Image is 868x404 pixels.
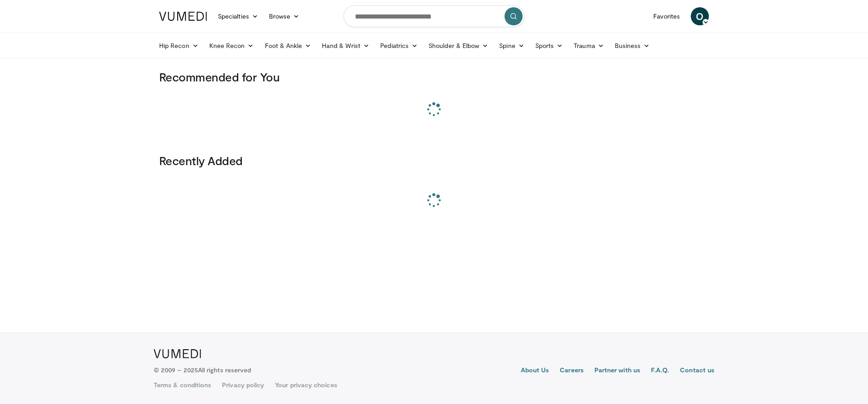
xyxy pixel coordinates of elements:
p: © 2009 – 2025 [154,366,251,375]
a: Hand & Wrist [316,37,375,55]
a: Favorites [648,7,685,25]
a: Pediatrics [375,37,423,55]
h3: Recommended for You [159,70,709,84]
a: Foot & Ankle [259,37,317,55]
a: Spine [494,37,529,55]
img: VuMedi Logo [159,12,207,21]
a: Privacy policy [222,380,264,390]
a: Shoulder & Elbow [423,37,494,55]
a: About Us [521,366,549,376]
h3: Recently Added [159,153,709,168]
a: O [691,7,709,25]
span: All rights reserved [198,366,251,374]
img: VuMedi Logo [154,349,201,358]
a: Specialties [212,7,264,25]
a: Knee Recon [204,37,259,55]
input: Search topics, interventions [344,5,524,27]
a: Sports [530,37,569,55]
a: Terms & conditions [154,380,211,390]
a: Hip Recon [154,37,204,55]
a: Careers [560,366,584,376]
a: F.A.Q. [651,366,669,376]
a: Partner with us [594,366,640,376]
a: Trauma [568,37,609,55]
a: Browse [264,7,305,25]
a: Your privacy choices [275,380,337,390]
a: Contact us [680,366,714,376]
a: Business [609,37,656,55]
